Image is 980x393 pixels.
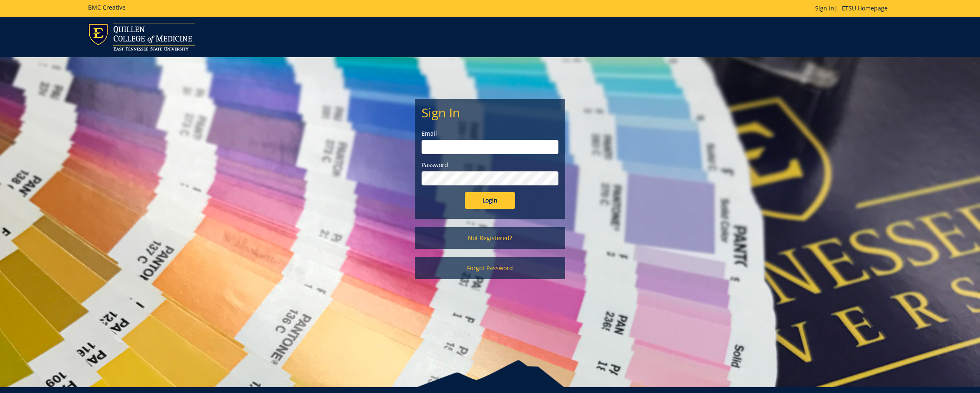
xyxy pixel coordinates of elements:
input: Login [465,192,515,209]
img: ETSU logo [88,23,195,51]
a: ETSU Homepage [838,4,892,12]
p: | [815,4,892,13]
h2: Sign In [422,106,558,119]
label: Password [422,161,558,169]
a: Not Registered? [415,227,565,249]
a: Sign In [815,4,834,12]
label: Email [422,129,558,138]
a: Forgot Password [415,257,565,279]
h5: BMC Creative [88,4,126,10]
